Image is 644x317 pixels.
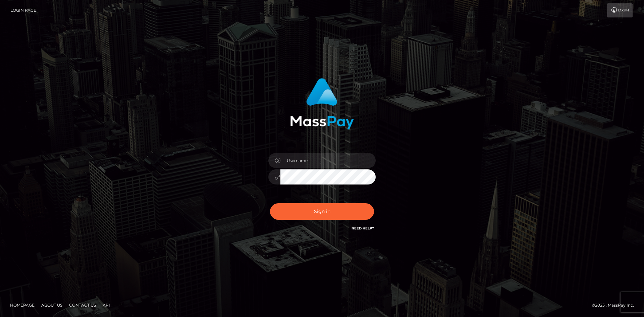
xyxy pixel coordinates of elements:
a: Login Page [10,3,36,17]
div: © 2025 , MassPay Inc. [592,302,639,309]
a: Contact Us [66,300,99,310]
img: MassPay Login [290,78,354,129]
a: Need Help? [352,226,374,230]
input: Username... [280,153,376,168]
a: Login [607,3,633,17]
a: API [100,300,113,310]
a: About Us [39,300,65,310]
a: Homepage [7,300,37,310]
button: Sign in [270,203,374,220]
